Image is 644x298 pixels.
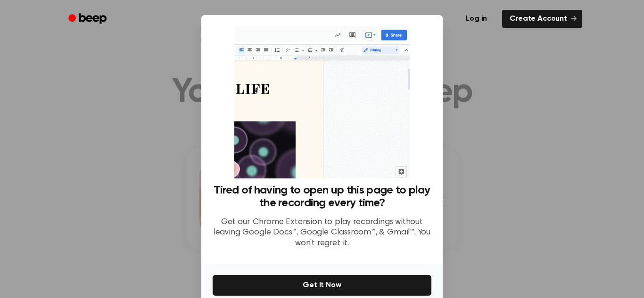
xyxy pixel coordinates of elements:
a: Create Account [502,10,582,28]
a: Log in [456,8,496,30]
p: Get our Chrome Extension to play recordings without leaving Google Docs™, Google Classroom™, & Gm... [213,217,431,249]
img: Beep extension in action [234,26,409,178]
button: Get It Now [213,275,431,296]
a: Beep [62,10,115,28]
h3: Tired of having to open up this page to play the recording every time? [213,184,431,209]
